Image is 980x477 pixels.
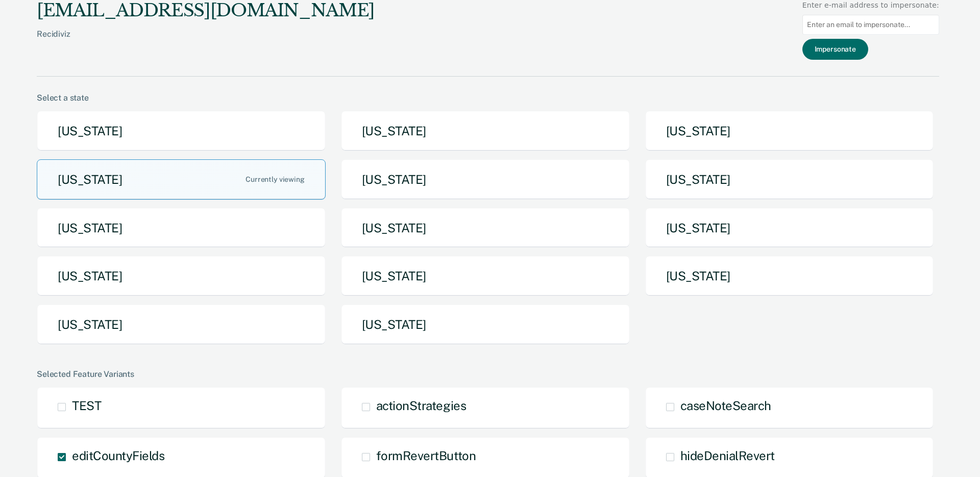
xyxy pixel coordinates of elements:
button: [US_STATE] [341,111,630,151]
span: TEST [72,398,101,413]
span: caseNoteSearch [680,398,771,413]
button: [US_STATE] [37,304,326,345]
div: Recidiviz [37,29,375,55]
span: actionStrategies [376,398,466,413]
div: Select a state [37,93,939,103]
button: [US_STATE] [341,159,630,200]
button: [US_STATE] [341,208,630,248]
button: [US_STATE] [341,256,630,296]
button: [US_STATE] [37,159,326,200]
button: [US_STATE] [645,256,934,296]
span: hideDenialRevert [680,448,775,463]
button: [US_STATE] [37,256,326,296]
span: formRevertButton [376,448,476,463]
span: editCountyFields [72,448,164,463]
input: Enter an email to impersonate... [802,15,939,35]
button: [US_STATE] [645,111,934,151]
button: [US_STATE] [37,111,326,151]
div: Selected Feature Variants [37,369,939,379]
button: [US_STATE] [645,208,934,248]
button: Impersonate [802,39,868,60]
button: [US_STATE] [341,304,630,345]
button: [US_STATE] [37,208,326,248]
button: [US_STATE] [645,159,934,200]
